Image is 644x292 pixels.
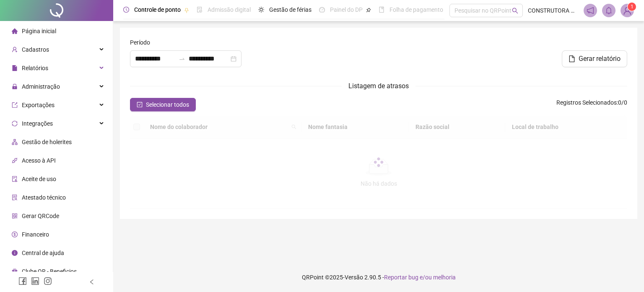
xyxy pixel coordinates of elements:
span: api [12,158,18,163]
button: Gerar relatório [562,50,627,67]
span: notification [587,7,594,14]
span: file-done [197,7,203,13]
span: swap-right [179,55,185,62]
span: apartment [12,139,18,145]
span: instagram [44,277,52,285]
span: Acesso à API [22,157,56,164]
span: audit [12,176,18,182]
span: CONSTRUTORA MEGA REALTY [528,6,579,15]
span: 1 [631,4,634,10]
span: facebook [18,277,27,285]
span: Gerar relatório [579,54,621,64]
span: Central de ajuda [22,250,64,256]
span: Registros Selecionados [556,99,617,106]
span: lock [12,84,18,89]
span: solution [12,195,18,200]
span: Painel do DP [330,6,363,13]
span: bell [605,7,613,14]
span: Atestado técnico [22,194,66,201]
span: search [512,8,518,14]
span: clock-circle [123,7,129,13]
span: dashboard [319,7,325,13]
span: Listagem de atrasos [348,82,409,90]
span: Clube QR - Beneficios [22,268,77,275]
span: Versão [345,274,363,281]
span: Gerar QRCode [22,213,59,219]
span: Gestão de férias [269,6,312,13]
span: Aceite de uso [22,176,56,182]
span: gift [12,268,18,274]
span: Reportar bug e/ou melhoria [384,274,456,281]
span: book [379,7,384,13]
span: Financeiro [22,231,49,238]
img: 93322 [621,4,634,17]
span: Página inicial [22,28,56,34]
span: sun [258,7,264,13]
span: Cadastros [22,46,49,53]
span: to [179,55,185,62]
span: sync [12,121,18,126]
span: Selecionar todos [146,100,189,109]
span: pushpin [184,8,189,13]
span: Gestão de holerites [22,139,72,145]
sup: Atualize o seu contato no menu Meus Dados [628,3,636,11]
span: : 0 / 0 [556,98,627,111]
span: Integrações [22,120,53,127]
span: Admissão digital [208,6,251,13]
span: Período [130,38,150,47]
span: Controle de ponto [134,6,181,13]
span: file [569,55,575,62]
span: Relatórios [22,65,48,71]
span: qrcode [12,213,18,219]
span: left [89,279,95,285]
span: info-circle [12,250,18,256]
footer: QRPoint © 2025 - 2.90.5 - [113,263,644,292]
span: pushpin [366,8,371,13]
span: dollar [12,231,18,237]
span: export [12,102,18,108]
span: file [12,65,18,71]
span: home [12,28,18,34]
button: Selecionar todos [130,98,196,111]
span: Folha de pagamento [390,6,443,13]
span: Exportações [22,102,55,108]
span: Administração [22,83,60,90]
span: check-square [137,102,143,108]
span: linkedin [31,277,39,285]
span: user-add [12,47,18,53]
